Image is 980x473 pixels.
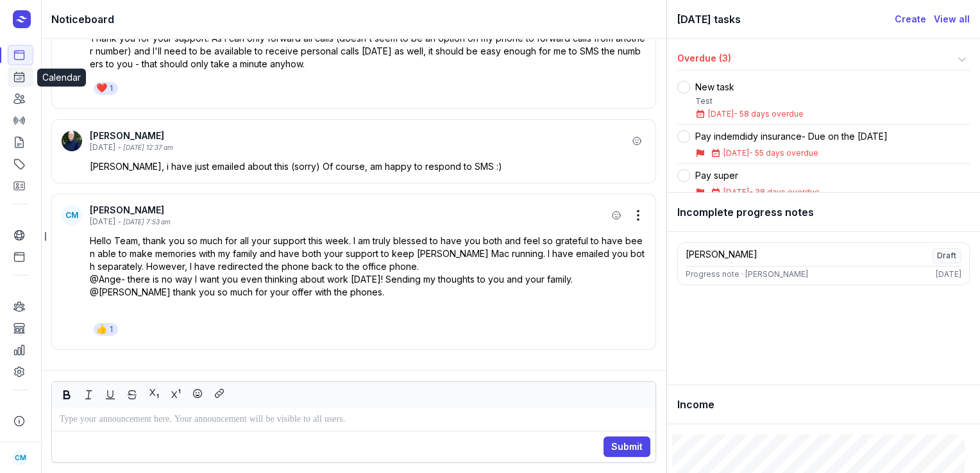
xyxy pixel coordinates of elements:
div: Test [695,96,804,106]
p: @[PERSON_NAME] thank you so much for your offer with the phones. [90,286,646,299]
div: [DATE] tasks [677,10,895,28]
span: CM [15,450,26,465]
a: [PERSON_NAME]DraftProgress note · [PERSON_NAME][DATE] [677,242,970,285]
img: User profile image [62,131,82,151]
span: [DATE] [723,187,749,197]
p: [PERSON_NAME], i have just emailed about this (sorry) Of course, am happy to respond to SMS :) [90,160,646,173]
div: Overdue (3) [677,52,954,67]
div: [PERSON_NAME] [90,204,607,217]
div: Progress note · [PERSON_NAME] [686,269,808,279]
div: New task [695,81,804,94]
div: ❤️ [96,82,107,95]
span: [DATE] [708,109,734,119]
div: Incomplete progress notes [667,193,980,232]
div: - [DATE] 12:37 am [118,143,173,153]
span: [DATE] [723,148,749,158]
span: Submit [611,439,643,454]
div: [DATE] [90,142,115,153]
span: CM [65,210,78,220]
div: [PERSON_NAME] [686,248,757,263]
span: - 38 days overdue [749,187,820,197]
a: View all [934,12,970,27]
div: Pay super [695,169,820,182]
button: Submit [604,436,650,457]
a: Create [895,12,926,27]
div: - [DATE] 7:53 am [118,217,171,227]
p: Hello Team, thank you so much for all your support this week. I am truly blessed to have you both... [90,235,646,273]
div: 👍 [96,323,107,336]
p: @Ange- there is no way I want you even thinking about work [DATE]! Sending my thoughts to you and... [90,273,646,286]
div: Calendar [37,69,86,87]
span: - 58 days overdue [734,109,804,119]
span: Draft [932,248,961,263]
span: - 55 days overdue [749,148,818,158]
div: [DATE] [936,269,961,279]
div: Income [667,385,980,424]
div: 1 [110,324,113,335]
div: [DATE] [90,217,115,227]
div: [PERSON_NAME] [90,129,628,142]
div: Pay indemdidy insurance- Due on the [DATE] [695,130,888,143]
p: Hey [PERSON_NAME], Thank you for your support. As I can only forward all calls (doesn't seem to b... [90,19,646,71]
div: 1 [110,83,113,94]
